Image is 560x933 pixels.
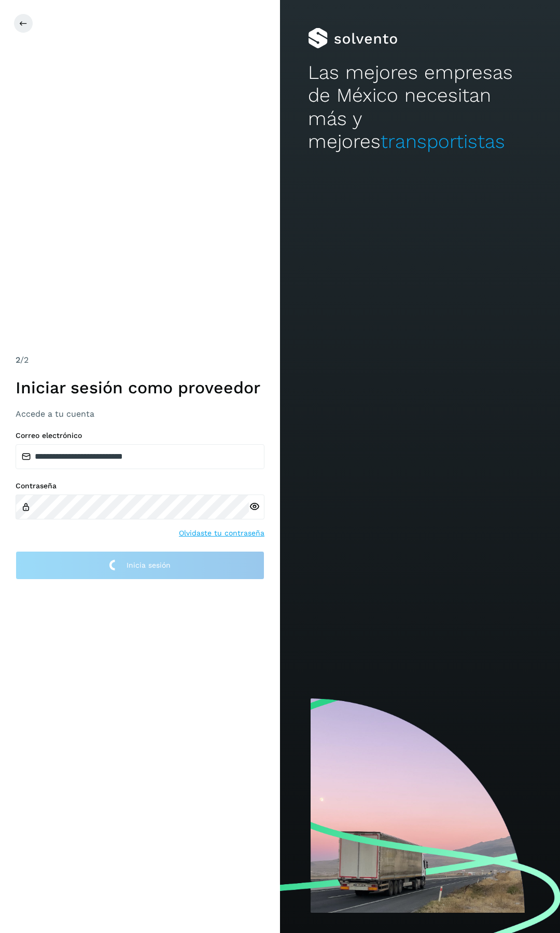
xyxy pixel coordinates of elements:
[127,561,171,569] span: Inicia sesión
[179,528,264,539] a: Olvidaste tu contraseña
[16,355,20,365] span: 2
[16,431,264,440] label: Correo electrónico
[16,378,264,397] h1: Iniciar sesión como proveedor
[16,409,264,419] h3: Accede a tu cuenta
[308,61,532,154] h2: Las mejores empresas de México necesitan más y mejores
[381,130,505,153] span: transportistas
[16,482,264,490] label: Contraseña
[16,354,264,366] div: /2
[16,551,264,580] button: Inicia sesión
